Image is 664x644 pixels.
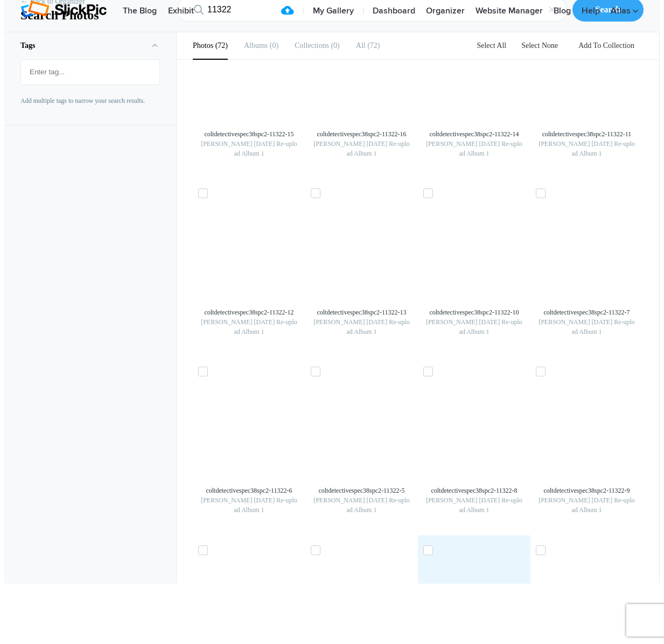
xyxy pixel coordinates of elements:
[295,41,329,50] b: Collections
[536,317,638,337] div: [PERSON_NAME] [DATE] Re-upload Album 1
[311,317,413,337] div: [PERSON_NAME] [DATE] Re-upload Album 1
[366,41,380,50] span: 72
[198,495,300,515] div: [PERSON_NAME] [DATE] Re-upload Album 1
[213,41,228,50] span: 72
[423,307,525,317] div: coltdetectivespec38spc2-11322-10
[536,139,638,158] div: [PERSON_NAME] [DATE] Re-upload Album 1
[536,495,638,515] div: [PERSON_NAME] [DATE] Re-upload Album 1
[423,129,525,139] div: coltdetectivespec38spc2-11322-14
[470,41,513,50] a: Select All
[26,62,154,82] input: Enter tag...
[356,41,366,50] b: All
[198,129,300,139] div: coltdetectivespec38spc2-11322-15
[570,41,643,50] a: Add To Collection
[198,486,300,495] div: coltdetectivespec38spc2-11322-6
[515,41,564,50] a: Select None
[198,307,300,317] div: coltdetectivespec38spc2-11322-12
[268,41,278,50] span: 0
[329,41,340,50] span: 0
[536,307,638,317] div: coltdetectivespec38spc2-11322-7
[536,486,638,495] div: coltdetectivespec38spc2-11322-9
[21,60,159,85] mat-chip-list: Fruit selection
[423,495,525,515] div: [PERSON_NAME] [DATE] Re-upload Album 1
[198,317,300,337] div: [PERSON_NAME] [DATE] Re-upload Album 1
[423,486,525,495] div: coltdetectivespec38spc2-11322-8
[311,495,413,515] div: [PERSON_NAME] [DATE] Re-upload Album 1
[423,139,525,158] div: [PERSON_NAME] [DATE] Re-upload Album 1
[193,41,213,50] b: Photos
[244,41,268,50] b: Albums
[20,41,36,50] b: Tags
[198,139,300,158] div: [PERSON_NAME] [DATE] Re-upload Album 1
[311,129,413,139] div: coltdetectivespec38spc2-11322-16
[311,486,413,495] div: coltdetectivespec38spc2-11322-5
[536,129,638,139] div: coltdetectivespec38spc2-11322-11
[311,307,413,317] div: coltdetectivespec38spc2-11322-13
[311,139,413,158] div: [PERSON_NAME] [DATE] Re-upload Album 1
[20,96,160,106] p: Add multiple tags to narrow your search results.
[423,317,525,337] div: [PERSON_NAME] [DATE] Re-upload Album 1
